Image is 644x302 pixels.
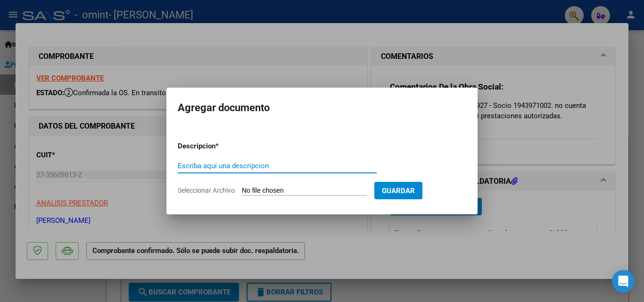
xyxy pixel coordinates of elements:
[382,187,415,195] span: Guardar
[374,182,422,199] button: Guardar
[178,99,466,117] h2: Agregar documento
[178,187,235,194] span: Seleccionar Archivo
[612,270,635,293] div: Open Intercom Messenger
[178,141,264,152] p: Descripcion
